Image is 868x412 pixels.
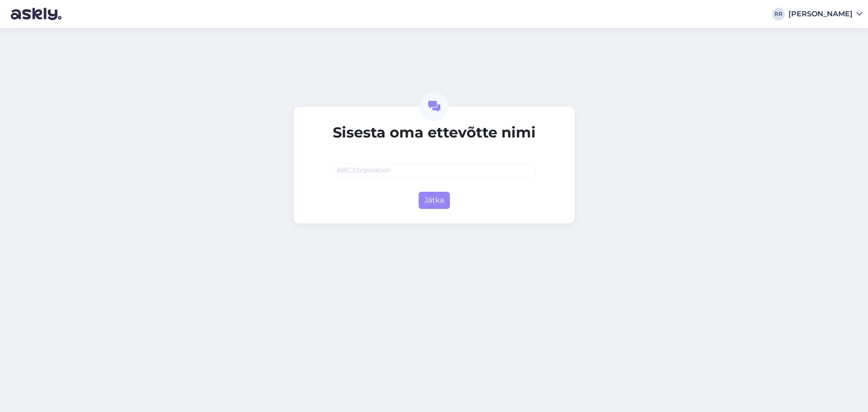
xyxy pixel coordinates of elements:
a: [PERSON_NAME] [788,10,863,18]
h2: Sisesta oma ettevõtte nimi [333,124,536,141]
div: [PERSON_NAME] [788,10,853,18]
div: RR [772,8,785,20]
button: Jätka [419,192,450,209]
input: ABC Corporation [333,163,536,177]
